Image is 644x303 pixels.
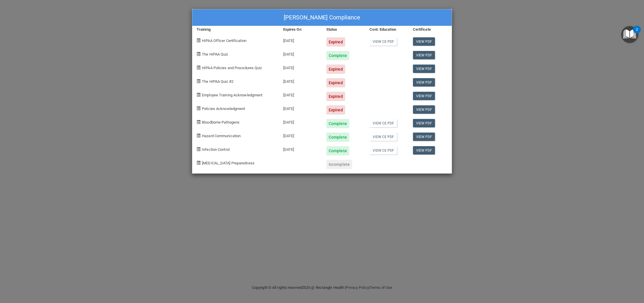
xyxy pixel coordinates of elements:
div: Status [322,26,365,33]
span: HIPAA Policies and Procedures Quiz [202,66,262,70]
span: The HIPAA Quiz [202,52,228,56]
a: View PDF [413,65,435,73]
iframe: Drift Widget Chat Controller [544,262,637,285]
a: View PDF [413,51,435,59]
div: Expired [326,92,345,101]
div: Complete [326,133,349,142]
a: View CE PDF [369,37,397,46]
div: Expired [326,78,345,87]
a: View PDF [413,146,435,155]
a: View CE PDF [369,146,397,155]
span: Bloodborne Pathogens [202,120,239,124]
div: [DATE] [279,60,322,74]
div: Expired [326,105,345,115]
div: [DATE] [279,101,322,115]
a: View PDF [413,119,435,127]
div: [DATE] [279,87,322,101]
span: [MEDICAL_DATA] Preparedness [202,161,255,165]
div: [DATE] [279,47,322,60]
div: Certificate [409,26,452,33]
div: Incomplete [326,160,352,169]
span: Policies Acknowledgment [202,106,245,111]
div: Cont. Education [365,26,408,33]
a: View CE PDF [369,133,397,141]
span: HIPAA Officer Certification [202,38,246,43]
div: [DATE] [279,128,322,142]
div: [PERSON_NAME] Compliance [192,9,452,26]
span: Employee Training Acknowledgment [202,93,262,97]
div: [DATE] [279,33,322,47]
div: 2 [636,30,638,37]
div: Expired [326,37,345,47]
div: Complete [326,119,349,128]
a: View PDF [413,92,435,100]
a: View PDF [413,37,435,46]
span: Infection Control [202,147,230,152]
div: [DATE] [279,115,322,128]
div: [DATE] [279,142,322,155]
a: View CE PDF [369,119,397,127]
div: [DATE] [279,74,322,87]
span: The HIPAA Quiz #2 [202,79,233,84]
button: Open Resource Center, 2 new notifications [621,26,638,43]
div: Complete [326,51,349,60]
span: Hazard Communication [202,134,241,138]
div: Complete [326,146,349,155]
div: Expired [326,65,345,74]
div: Expires On [279,26,322,33]
a: View PDF [413,78,435,87]
div: Training [192,26,279,33]
a: View PDF [413,133,435,141]
a: View PDF [413,105,435,114]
